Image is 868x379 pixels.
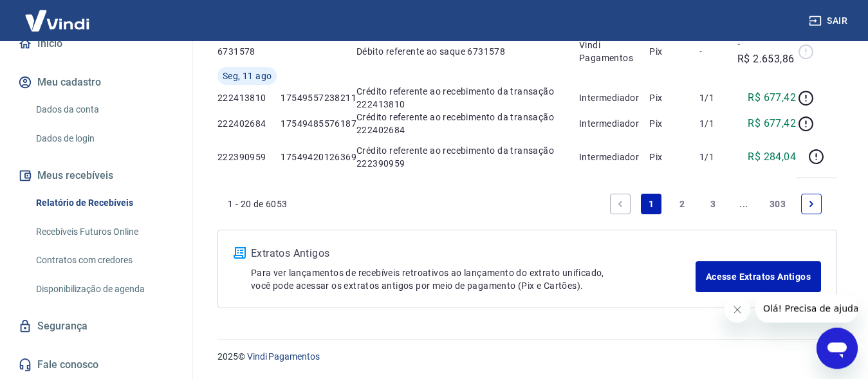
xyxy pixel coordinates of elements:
[228,198,288,210] p: 1 - 20 de 6053
[31,276,177,302] a: Disponibilização de agenda
[217,91,281,104] p: 222413810
[356,85,579,111] p: Crédito referente ao recebimento da transação 222413810
[605,189,827,219] ul: Pagination
[806,9,853,33] button: Sair
[748,90,796,106] p: R$ 677,42
[699,91,737,104] p: 1/1
[801,194,822,214] a: Next page
[579,117,649,130] p: Intermediador
[15,312,177,340] a: Segurança
[748,149,796,165] p: R$ 284,04
[696,261,821,292] a: Acesse Extratos Antigos
[31,247,177,273] a: Contratos com credores
[703,194,723,214] a: Page 3
[281,151,356,163] p: 17549420126369
[217,45,281,58] p: 6731578
[15,351,177,379] a: Fale conosco
[15,30,177,58] a: Início
[31,125,177,152] a: Dados de login
[699,151,737,163] p: 1/1
[217,350,837,364] p: 2025 ©
[31,97,177,123] a: Dados da conta
[748,116,796,131] p: R$ 677,42
[281,91,356,104] p: 17549557238211
[8,9,108,19] span: Olá! Precisa de ajuda?
[579,39,649,64] p: Vindi Pagamentos
[251,266,696,292] p: Para ver lançamentos de recebíveis retroativos ao lançamento do extrato unificado, você pode aces...
[649,91,699,104] p: Pix
[817,328,858,369] iframe: Botão para abrir a janela de mensagens
[217,117,281,130] p: 222402684
[234,247,246,259] img: ícone
[641,194,661,214] a: Page 1 is your current page
[356,111,579,136] p: Crédito referente ao recebimento da transação 222402684
[649,151,699,163] p: Pix
[31,219,177,245] a: Recebíveis Futuros Online
[737,36,796,67] p: -R$ 2.653,86
[610,194,631,214] a: Previous page
[31,190,177,216] a: Relatório de Recebíveis
[356,144,579,170] p: Crédito referente ao recebimento da transação 222390959
[217,151,281,163] p: 222390959
[356,45,579,58] p: Débito referente ao saque 6731578
[579,91,649,104] p: Intermediador
[15,1,99,40] img: Vindi
[755,294,858,322] iframe: Mensagem da empresa
[725,297,750,322] iframe: Fechar mensagem
[281,117,356,130] p: 17549485576187
[223,69,272,82] span: Seg, 11 ago
[579,151,649,163] p: Intermediador
[734,194,754,214] a: Jump forward
[15,162,177,190] button: Meus recebíveis
[15,68,177,97] button: Meu cadastro
[649,45,699,58] p: Pix
[699,117,737,130] p: 1/1
[247,351,320,362] a: Vindi Pagamentos
[251,246,696,261] p: Extratos Antigos
[672,194,692,214] a: Page 2
[764,194,791,214] a: Page 303
[699,45,737,58] p: -
[649,117,699,130] p: Pix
